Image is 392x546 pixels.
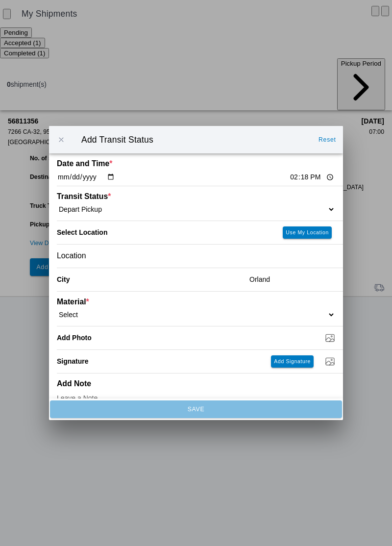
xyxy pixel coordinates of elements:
label: Signature [57,357,89,365]
span: Location [57,251,86,260]
ion-label: Transit Status [57,192,266,201]
ion-button: Use My Location [283,226,332,239]
ion-label: Material [57,298,266,306]
ion-label: City [57,275,242,283]
ion-label: Add Note [57,379,266,388]
ion-title: Add Transit Status [72,135,314,145]
ion-label: Date and Time [57,159,266,168]
ion-button: Add Signature [271,355,314,368]
ion-button: Reset [315,132,340,148]
label: Select Location [57,228,107,236]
